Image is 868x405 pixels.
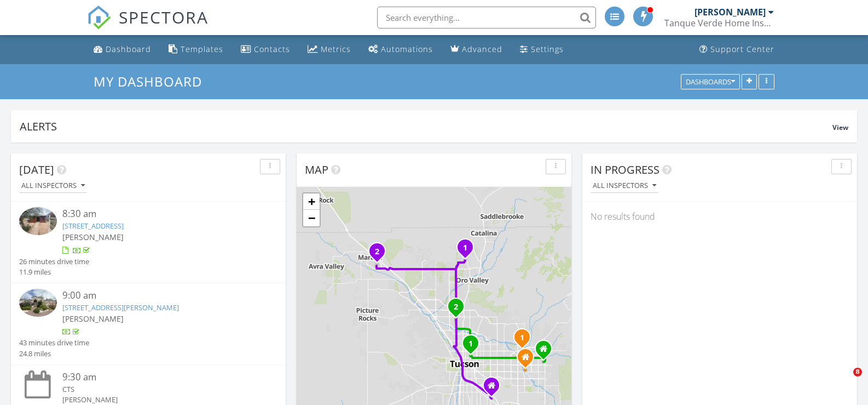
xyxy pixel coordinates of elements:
[522,337,529,344] div: 7564 E Truces Pl, Tucson, AZ 85715
[19,338,89,348] div: 43 minutes drive time
[853,368,862,377] span: 8
[832,123,848,132] span: View
[531,44,564,54] div: Settings
[62,313,124,324] span: [PERSON_NAME]
[19,207,57,235] img: 9367913%2Fcover_photos%2FDqk2GmIo3KFGjCjVH9PA%2Fsmall.jpg
[19,349,89,359] div: 24.8 miles
[446,39,507,60] a: Advanced
[686,78,735,85] div: Dashboards
[62,289,256,303] div: 9:00 am
[305,162,328,177] span: Map
[468,340,473,348] i: 1
[516,39,568,60] a: Settings
[19,289,277,359] a: 9:00 am [STREET_ADDRESS][PERSON_NAME] [PERSON_NAME] 43 minutes drive time 24.8 miles
[62,370,256,384] div: 9:30 am
[471,343,477,350] div: 815 E Drachman St, Tucson, AZ 85719
[695,7,766,18] div: [PERSON_NAME]
[664,18,774,28] div: Tanque Verde Home Inspections LLC
[89,39,155,60] a: Dashboard
[19,162,54,177] span: [DATE]
[520,334,524,342] i: 1
[21,182,85,190] div: All Inspectors
[463,244,467,252] i: 1
[381,44,433,54] div: Automations
[831,368,857,394] iframe: Intercom live chat
[591,179,658,193] button: All Inspectors
[254,44,290,54] div: Contacts
[19,289,57,317] img: 9369826%2Fcover_photos%2FXvgPYokrT3HyctehtfGI%2Fsmall.jpg
[19,179,87,193] button: All Inspectors
[62,395,256,405] div: [PERSON_NAME]
[62,232,124,242] span: [PERSON_NAME]
[20,119,832,134] div: Alerts
[377,7,596,28] input: Search everything...
[582,202,857,231] div: No results found
[375,248,379,256] i: 2
[377,251,384,258] div: 12540 N Rihl Dr, Marana, AZ 85653
[454,304,458,311] i: 2
[543,349,550,355] div: 10101 E 5th St, Tucson AZ 85748
[364,39,437,60] a: Automations (Advanced)
[710,44,774,54] div: Support Center
[695,39,779,60] a: Support Center
[591,162,659,177] span: In Progress
[303,210,320,226] a: Zoom out
[462,44,502,54] div: Advanced
[236,39,294,60] a: Contacts
[456,306,462,313] div: 1401 W Calle Kino, Tucson, AZ 85704
[87,15,209,38] a: SPECTORA
[303,193,320,210] a: Zoom in
[106,44,151,54] div: Dashboard
[62,207,256,221] div: 8:30 am
[181,44,223,54] div: Templates
[94,72,211,90] a: My Dashboard
[681,74,740,89] button: Dashboards
[19,267,89,277] div: 11.9 miles
[164,39,228,60] a: Templates
[62,384,256,395] div: CTS
[321,44,351,54] div: Metrics
[525,357,532,363] div: 7949 E 20th Pl, Tucson AZ 85710
[593,182,656,190] div: All Inspectors
[19,207,277,277] a: 8:30 am [STREET_ADDRESS] [PERSON_NAME] 26 minutes drive time 11.9 miles
[19,256,89,267] div: 26 minutes drive time
[303,39,355,60] a: Metrics
[465,247,472,254] div: 246 W Geeseman Springs Dr, Oro Valley, AZ 85755
[491,385,498,392] div: 3955 E Holladay St, Tucson AZ 85706
[62,303,179,312] a: [STREET_ADDRESS][PERSON_NAME]
[87,5,111,30] img: The Best Home Inspection Software - Spectora
[119,5,209,28] span: SPECTORA
[62,221,124,231] a: [STREET_ADDRESS]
